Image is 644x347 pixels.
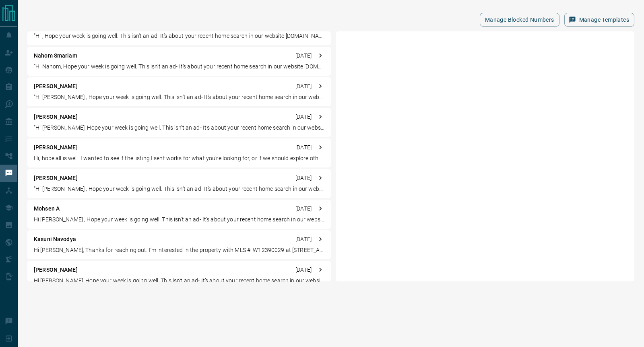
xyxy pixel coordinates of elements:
[295,52,312,60] p: [DATE]
[34,266,78,274] p: [PERSON_NAME]
[34,185,324,193] p: "Hi [PERSON_NAME] , Hope your week is going well. This isn't an ad- It’s about your recent home s...
[34,215,324,224] p: Hi [PERSON_NAME] , Hope your week is going well. This isn't an ad- It’s about your recent home se...
[34,113,78,121] p: [PERSON_NAME]
[295,235,312,244] p: [DATE]
[34,124,324,132] p: "Hi [PERSON_NAME], Hope your week is going well. This isn't an ad- It’s about your recent home se...
[34,82,78,91] p: [PERSON_NAME]
[480,13,559,27] button: Manage Blocked Numbers
[295,174,312,182] p: [DATE]
[295,266,312,274] p: [DATE]
[34,154,324,163] p: Hi, hope all is well. I wanted to see if the listing I sent works for what you’re looking for, or...
[34,52,77,60] p: Nahom Smariam
[34,174,78,182] p: [PERSON_NAME]
[564,13,634,27] button: Manage Templates
[34,143,78,152] p: [PERSON_NAME]
[295,113,312,121] p: [DATE]
[34,246,324,254] p: Hi [PERSON_NAME], Thanks for reaching out. I’m interested in the property with MLS #: W12390029 a...
[34,93,324,101] p: "Hi [PERSON_NAME] , Hope your week is going well. This isn't an ad- It’s about your recent home s...
[295,143,312,152] p: [DATE]
[34,62,324,71] p: "Hi Nahom, Hope your week is going well. This isn't an ad- It’s about your recent home search in ...
[34,204,60,213] p: Mohsen A
[295,82,312,91] p: [DATE]
[34,235,76,244] p: Kasuni Navodya
[295,204,312,213] p: [DATE]
[34,32,324,40] p: "Hi , Hope your week is going well. This isn't an ad- It’s about your recent home search in our w...
[34,277,324,285] p: Hi [PERSON_NAME], Hope your week is going well. This isn't an ad- It’s about your recent home sea...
